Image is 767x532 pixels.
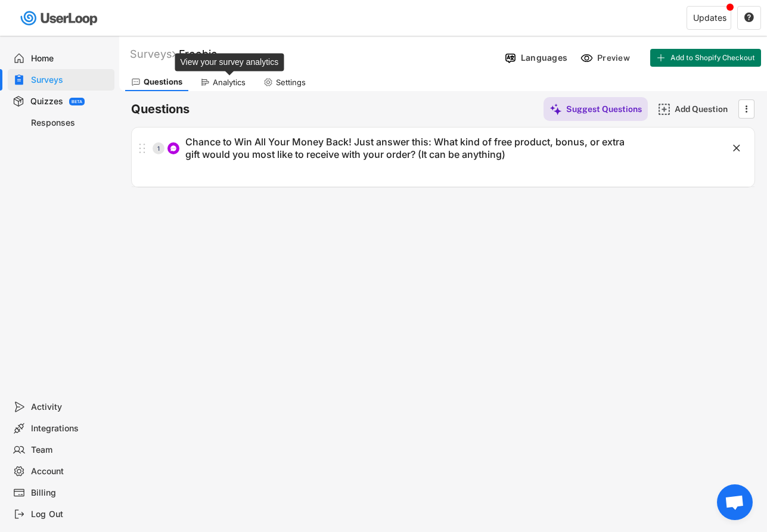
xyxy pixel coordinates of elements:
[731,142,743,154] button: 
[31,466,110,477] div: Account
[213,77,246,88] div: Analytics
[179,48,218,60] font: Freebie
[276,77,306,88] div: Settings
[31,487,110,499] div: Billing
[170,145,177,152] img: ConversationMinor.svg
[31,423,110,434] div: Integrations
[131,101,190,117] h6: Questions
[740,100,752,118] button: 
[746,102,748,115] text: 
[30,96,63,107] div: Quizzes
[670,54,755,61] span: Add to Shopify Checkout
[566,104,642,114] div: Suggest Questions
[504,52,517,64] img: Language%20Icon.svg
[597,52,633,63] div: Preview
[144,77,182,87] div: Questions
[675,104,734,114] div: Add Question
[72,99,82,104] div: BETA
[693,14,726,22] div: Updates
[31,402,110,413] div: Activity
[130,47,176,61] div: Surveys
[717,484,753,520] div: Open chat
[650,49,761,67] button: Add to Shopify Checkout
[31,74,110,86] div: Surveys
[18,6,102,30] img: userloop-logo-01.svg
[549,103,562,116] img: MagicMajor%20%28Purple%29.svg
[744,13,754,23] button: 
[31,444,110,456] div: Team
[31,509,110,520] div: Log Out
[658,103,670,116] img: AddMajor.svg
[733,142,740,154] text: 
[185,136,636,161] div: Chance to Win All Your Money Back! Just answer this: What kind of free product, bonus, or extra g...
[31,117,110,129] div: Responses
[31,53,110,64] div: Home
[153,145,164,151] div: 1
[744,12,754,23] text: 
[521,52,567,63] div: Languages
